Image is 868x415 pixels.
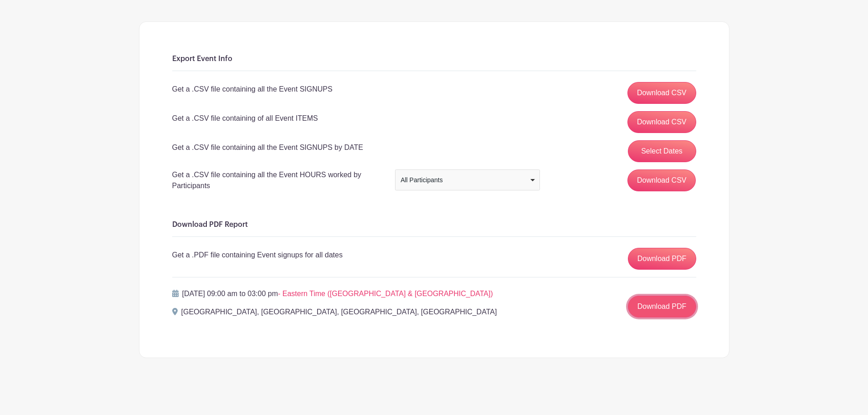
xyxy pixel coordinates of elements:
[628,296,696,318] a: Download PDF
[627,111,696,133] a: Download CSV
[628,248,696,270] a: Download PDF
[172,55,696,63] h6: Export Event Info
[172,250,343,261] p: Get a .PDF file containing Event signups for all dates
[182,288,493,299] p: [DATE] 09:00 am to 03:00 pm
[627,82,696,104] a: Download CSV
[401,175,529,185] div: All Participants
[628,140,696,162] button: Select Dates
[278,290,493,297] span: - Eastern Time ([GEOGRAPHIC_DATA] & [GEOGRAPHIC_DATA])
[172,142,363,153] p: Get a .CSV file containing all the Event SIGNUPS by DATE
[172,113,318,124] p: Get a .CSV file containing of all Event ITEMS
[181,307,497,318] p: [GEOGRAPHIC_DATA], [GEOGRAPHIC_DATA], [GEOGRAPHIC_DATA], [GEOGRAPHIC_DATA]
[627,169,696,191] input: Download CSV
[172,169,384,191] p: Get a .CSV file containing all the Event HOURS worked by Participants
[172,84,333,95] p: Get a .CSV file containing all the Event SIGNUPS
[172,220,696,229] h6: Download PDF Report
